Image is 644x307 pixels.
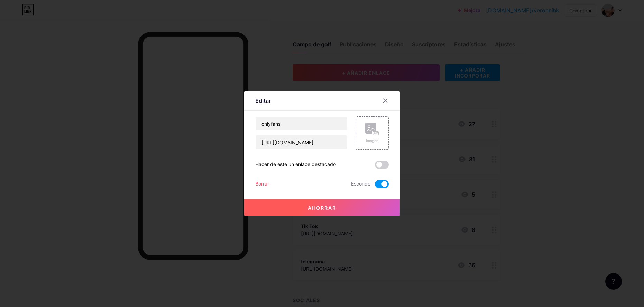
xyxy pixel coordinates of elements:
[256,135,347,149] input: URL
[244,199,400,216] button: Ahorrar
[308,205,336,211] font: Ahorrar
[255,161,336,167] font: Hacer de este un enlace destacado
[255,181,269,187] font: Borrar
[366,138,378,143] font: Imagen
[255,97,271,104] font: Editar
[351,181,372,187] font: Esconder
[256,117,347,130] input: Título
